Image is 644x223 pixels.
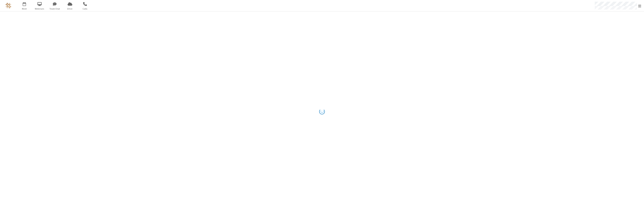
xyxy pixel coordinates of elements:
iframe: Chat [635,213,641,220]
span: Team Chat [48,7,62,10]
span: Drive [63,7,77,10]
span: Meet [17,7,31,10]
span: Webinars [33,7,47,10]
span: Calls [78,7,92,10]
img: QA Selenium DO NOT DELETE OR CHANGE [6,3,11,8]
